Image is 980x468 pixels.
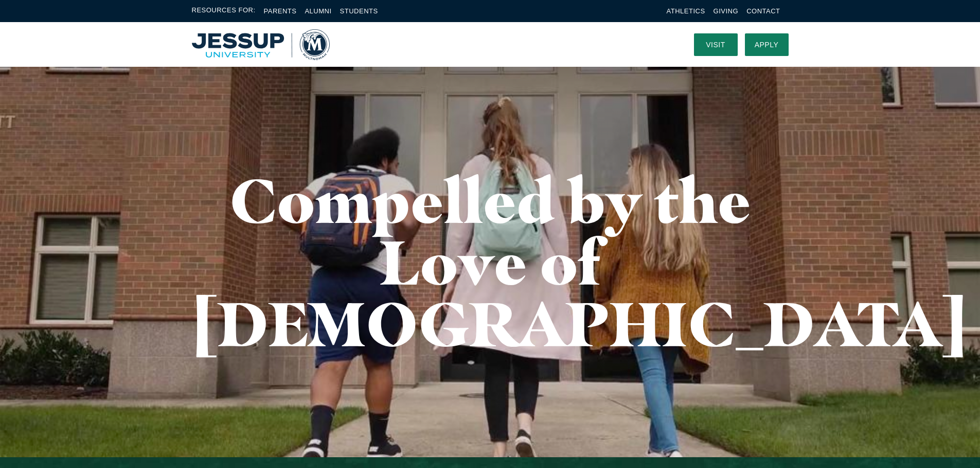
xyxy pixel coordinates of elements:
[192,29,330,60] img: Multnomah University Logo
[264,7,297,15] a: Parents
[305,7,331,15] a: Alumni
[714,7,739,15] a: Giving
[192,29,330,60] a: Home
[667,7,705,15] a: Athletics
[745,33,789,56] a: Apply
[192,170,789,354] h1: Compelled by the Love of [DEMOGRAPHIC_DATA]
[694,33,738,56] a: Visit
[340,7,378,15] a: Students
[746,7,780,15] a: Contact
[192,5,256,17] span: Resources For:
